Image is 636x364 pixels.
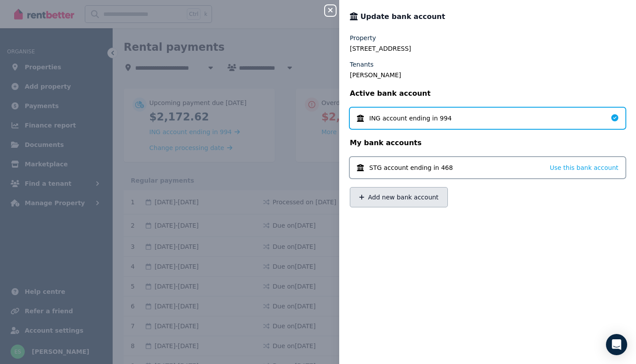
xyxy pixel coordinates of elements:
label: Tenants [350,60,374,69]
legend: [STREET_ADDRESS] [350,44,625,53]
p: My bank accounts [350,138,625,148]
span: STG account ending in 468 [369,163,453,172]
p: Active bank account [350,88,625,99]
span: ING account ending in 994 [369,114,452,123]
span: Update bank account [360,11,445,22]
span: Use this bank account [550,164,618,171]
legend: [PERSON_NAME] [350,71,625,79]
label: Property [350,34,376,42]
div: Open Intercom Messenger [606,334,627,355]
button: Add new bank account [350,187,448,207]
